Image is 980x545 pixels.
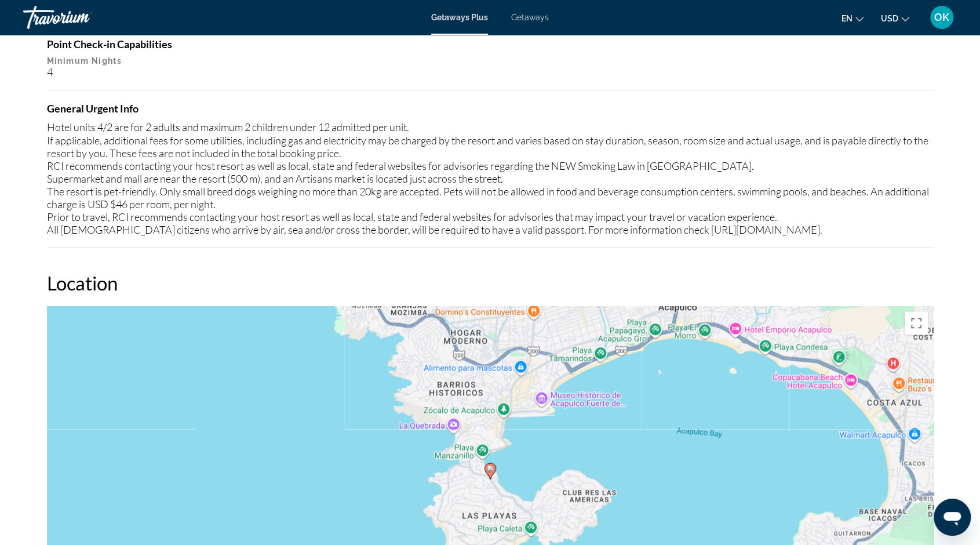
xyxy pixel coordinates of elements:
[511,13,549,22] a: Getaways
[841,10,864,27] button: Change language
[47,38,934,50] h4: Point Check-in Capabilities
[881,14,898,23] span: USD
[47,121,934,235] div: Hotel units 4/2 are for 2 adults and maximum 2 children under 12 admitted per unit. If applicable...
[23,2,139,32] a: Travorium
[841,14,853,23] span: en
[47,66,934,78] div: 4
[934,499,971,536] iframe: Button to launch messaging window
[905,311,928,335] button: Toggle fullscreen view
[47,271,934,294] h2: Location
[927,5,957,30] button: User Menu
[881,10,909,27] button: Change currency
[47,102,934,115] h4: General Urgent Info
[47,56,934,66] p: Minimum Nights
[934,12,949,23] span: OK
[431,13,488,22] a: Getaways Plus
